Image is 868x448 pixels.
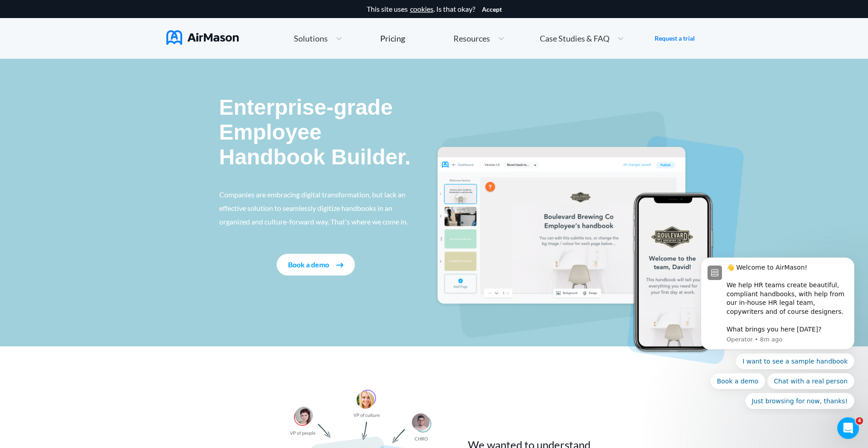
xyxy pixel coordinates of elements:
[410,5,434,13] a: cookies
[294,34,328,42] span: Solutions
[434,111,744,364] img: handbook intro
[687,249,868,415] iframe: Intercom notifications message
[166,30,239,45] img: AirMason Logo
[380,34,405,42] div: Pricing
[540,34,609,42] span: Case Studies & FAQ
[482,6,502,13] button: Accept cookies
[655,34,695,43] a: Request a trial
[219,188,413,229] p: Companies are embracing digital transformation, but lack an effective solution to seamlessly digi...
[837,417,859,439] iframe: Intercom live chat
[856,417,863,425] span: 4
[453,34,490,42] span: Resources
[219,95,413,170] p: Enterprise-grade Employee Handbook Builder.
[277,254,355,275] button: Book a demo
[380,30,405,47] a: Pricing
